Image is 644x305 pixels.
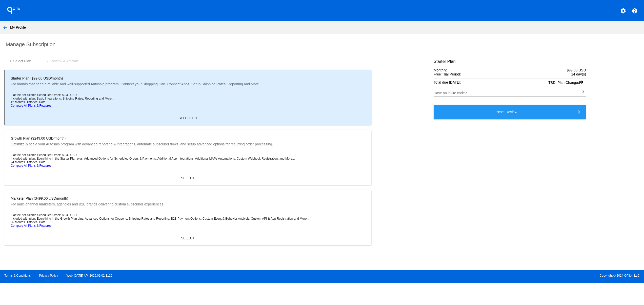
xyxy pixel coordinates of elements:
li: 12 Months Historical Data [11,100,365,104]
mat-icon: help [632,8,638,14]
button: SELECT [7,174,369,183]
span: SELECTED [178,116,197,120]
mat-icon: arrow_back [2,25,8,31]
div: 2. Review & Activate [47,59,79,63]
h2: Manage Subscription [6,41,640,47]
mat-card-title: Starter Plan ($99.00 USD/month) [11,76,262,80]
a: Compare All Plans & Features [11,224,51,227]
li: 24 Months Historical Data [11,160,365,164]
span: SELECT [181,176,195,180]
button: Next: Review [434,105,586,119]
div: Free Trial Period: [434,72,586,76]
div: 1. Select Plan [9,59,31,63]
button: SELECT [7,234,369,243]
li: 36 Months Historical Data [11,220,365,224]
input: Have an invite code? [434,91,581,95]
span: TBD: Plan Changed [548,80,586,86]
mat-card-subtitle: For multi-channel marketers, agencies and B2B brands delivering custom subscriber experiences. [11,202,164,209]
li: Flat fee per billable Scheduled Order: $0.30 USD [11,153,365,157]
a: Terms & Conditions [4,274,31,277]
div: Monthly: [434,68,586,72]
li: Included with plan: Everything in the Starter Plan plus: Advanced Options for Scheduled Orders & ... [11,157,365,160]
h1: QPilot [4,5,25,15]
li: Flat fee per billable Scheduled Order: $0.30 USD [11,93,365,97]
mat-icon: info [580,80,586,86]
span: Next: Review [496,110,517,114]
div: Total due [DATE]: [434,80,586,84]
a: Compare All Plans & Features [11,104,51,107]
button: SELECTED [7,113,369,123]
li: Included with plan: Everything in the Growth Plan plus: Advanced Options for Coupons, Shipping Ra... [11,217,365,220]
mat-icon: keyboard_arrow_right [576,107,582,113]
mat-card-title: Marketer Plan ($499.00 USD/month) [11,196,164,200]
mat-icon: keyboard_arrow_right [581,89,586,95]
a: Compare All Plans & Features [11,164,51,167]
a: Web:[DATE] API:2025.09.02.1129 [67,274,112,277]
span: SELECT [181,236,195,240]
h3: Starter Plan [434,59,586,64]
span: Copyright © 2024 QPilot, LLC [326,274,640,277]
li: Flat fee per billable Scheduled Order: $0.30 USD [11,213,365,217]
a: Privacy Policy [39,274,58,277]
mat-card-subtitle: Optimize & scale your Autoship program with advanced reporting & integrations, automate subscribe... [11,142,273,149]
span: 14 day(s) [571,72,586,76]
mat-card-subtitle: For brands that need a reliable and well-supported Autoship program. Connect your Shopping Cart, ... [11,82,262,89]
li: Included with plan: Basic Integrations, Shipping Rates, Reporting and More... [11,97,365,100]
mat-icon: settings [620,8,626,14]
span: $99.00 USD [567,68,586,72]
mat-card-title: Growth Plan ($249.00 USD/month) [11,136,273,140]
